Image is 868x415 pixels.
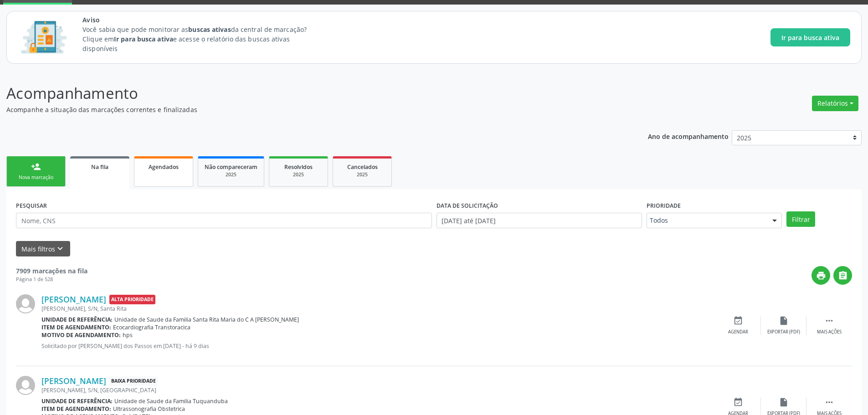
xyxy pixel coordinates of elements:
[18,17,70,58] img: Imagem de CalloutCard
[205,171,257,178] div: 2025
[812,266,830,285] button: print
[733,397,743,407] i: event_available
[779,316,789,326] i: insert_drive_file
[13,174,59,181] div: Nova marcação
[770,28,850,46] button: Ir para busca ativa
[82,15,324,25] span: Aviso
[114,397,228,405] span: Unidade de Saude da Familia Tuquanduba
[6,82,605,105] p: Acompanhamento
[109,295,155,304] span: Alta Prioridade
[728,329,748,335] div: Agendar
[833,266,852,285] button: 
[781,33,839,42] span: Ir para busca ativa
[113,323,190,331] span: Ecocardiografia Transtoracica
[16,266,87,275] strong: 7909 marcações na fila
[437,199,498,213] label: DATA DE SOLICITAÇÃO
[437,213,642,228] input: Selecione um intervalo
[6,105,605,114] p: Acompanhe a situação das marcações correntes e finalizadas
[91,163,108,171] span: Na fila
[41,331,121,339] b: Motivo de agendamento:
[767,329,800,335] div: Exportar (PDF)
[648,130,729,142] p: Ano de acompanhamento
[114,316,299,323] span: Unidade de Saude da Familia Santa Rita Maria do C A [PERSON_NAME]
[41,376,106,386] a: [PERSON_NAME]
[41,397,113,405] b: Unidade de referência:
[347,163,378,171] span: Cancelados
[16,276,87,283] div: Página 1 de 528
[817,329,842,335] div: Mais ações
[16,199,47,213] label: PESQUISAR
[205,163,257,171] span: Não compareceram
[123,331,133,339] span: hps
[149,163,179,171] span: Agendados
[41,305,715,313] div: [PERSON_NAME], S/N, Santa Rita
[812,96,858,111] button: Relatórios
[31,162,41,172] div: person_add
[109,376,158,386] span: Baixa Prioridade
[824,316,834,326] i: 
[786,211,815,227] button: Filtrar
[650,216,763,225] span: Todos
[41,323,111,331] b: Item de agendamento:
[838,271,848,281] i: 
[16,241,70,257] button: Mais filtroskeyboard_arrow_down
[188,25,231,34] strong: buscas ativas
[16,213,432,228] input: Nome, CNS
[55,244,65,254] i: keyboard_arrow_down
[733,316,743,326] i: event_available
[816,271,826,281] i: print
[41,294,106,304] a: [PERSON_NAME]
[824,397,834,407] i: 
[16,294,35,313] img: img
[779,397,789,407] i: insert_drive_file
[339,171,385,178] div: 2025
[41,405,111,413] b: Item de agendamento:
[276,171,321,178] div: 2025
[41,386,715,394] div: [PERSON_NAME], S/N, [GEOGRAPHIC_DATA]
[114,35,173,43] strong: Ir para busca ativa
[284,163,313,171] span: Resolvidos
[647,199,681,213] label: Prioridade
[41,316,113,323] b: Unidade de referência:
[82,25,324,53] p: Você sabia que pode monitorar as da central de marcação? Clique em e acesse o relatório das busca...
[113,405,185,413] span: Ultrassonografia Obstetrica
[41,342,715,350] p: Solicitado por [PERSON_NAME] dos Passos em [DATE] - há 9 dias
